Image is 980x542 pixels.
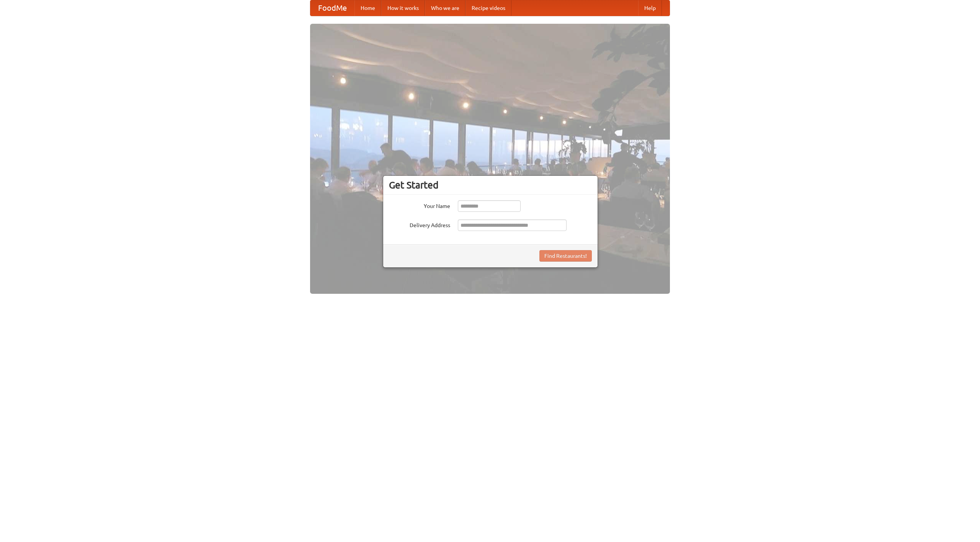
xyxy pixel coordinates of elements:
label: Delivery Address [389,219,450,229]
a: FoodMe [310,0,354,16]
button: Find Restaurants! [539,250,592,262]
a: Home [354,0,381,16]
a: Recipe videos [465,0,511,16]
label: Your Name [389,200,450,210]
a: Help [638,0,662,16]
a: How it works [381,0,425,16]
h3: Get Started [389,179,592,191]
a: Who we are [425,0,465,16]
